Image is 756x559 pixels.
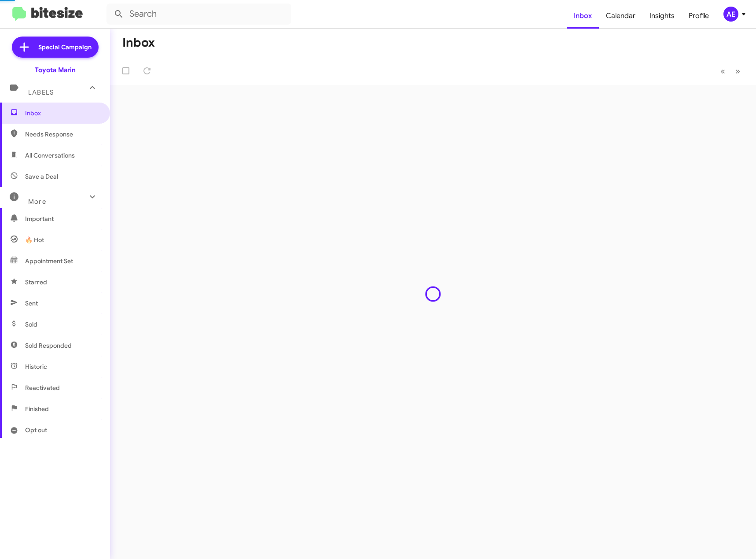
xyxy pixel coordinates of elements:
[642,3,682,29] a: Insights
[25,214,100,223] span: Important
[25,362,47,371] span: Historic
[25,405,49,413] span: Finished
[28,198,46,206] span: More
[28,88,54,96] span: Labels
[12,37,99,58] a: Special Campaign
[735,66,740,77] span: »
[25,151,75,160] span: All Conversations
[25,172,58,181] span: Save a Deal
[716,7,746,22] button: AE
[599,3,642,29] a: Calendar
[723,7,738,22] div: AE
[35,66,76,74] div: Toyota Marin
[682,3,716,29] a: Profile
[25,257,73,265] span: Appointment Set
[715,62,730,80] button: Previous
[25,130,100,139] span: Needs Response
[25,109,100,118] span: Inbox
[25,235,44,244] span: 🔥 Hot
[25,383,60,392] span: Reactivated
[25,320,37,329] span: Sold
[25,299,38,308] span: Sent
[716,62,745,80] nav: Page navigation example
[567,3,599,29] a: Inbox
[720,66,725,77] span: «
[106,4,291,25] input: Search
[25,341,72,350] span: Sold Responded
[122,36,155,50] h1: Inbox
[38,43,92,51] span: Special Campaign
[25,426,47,434] span: Opt out
[730,62,745,80] button: Next
[25,278,47,287] span: Starred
